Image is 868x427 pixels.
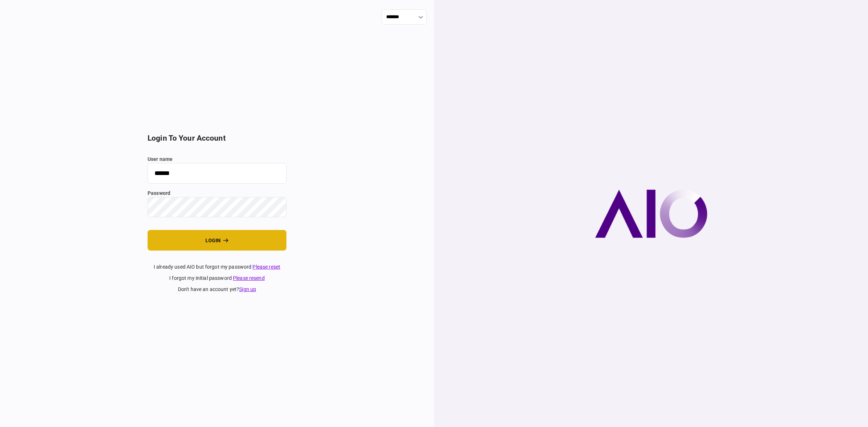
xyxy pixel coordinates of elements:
[233,275,265,281] a: Please resend
[148,230,286,251] button: login
[148,189,286,197] label: password
[252,264,280,270] a: Please reset
[148,197,286,218] input: password
[148,134,286,143] h2: login to your account
[148,263,286,271] div: I already used AIO but forgot my password
[382,9,427,25] input: show language options
[148,286,286,293] div: don't have an account yet ?
[239,286,256,292] a: Sign up
[148,274,286,282] div: I forgot my initial password
[148,155,286,163] label: user name
[595,189,707,238] img: AIO company logo
[148,163,286,184] input: user name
